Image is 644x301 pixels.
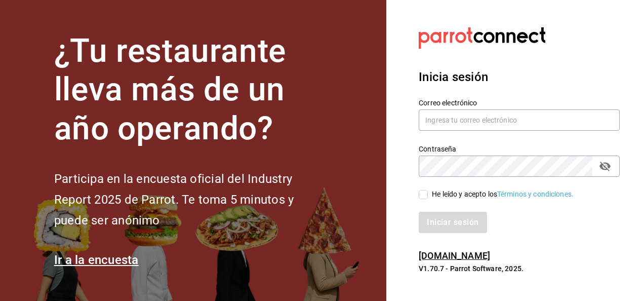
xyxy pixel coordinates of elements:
a: Términos y condiciones. [497,190,574,198]
label: Correo electrónico [419,99,620,106]
div: He leído y acepto los [432,189,574,200]
label: Contraseña [419,145,620,152]
h2: Participa en la encuesta oficial del Industry Report 2025 de Parrot. Te toma 5 minutos y puede se... [54,169,328,231]
p: V1.70.7 - Parrot Software, 2025. [419,264,620,274]
a: [DOMAIN_NAME] [419,250,490,261]
a: Ir a la encuesta [54,253,139,267]
h3: Inicia sesión [419,68,620,86]
input: Ingresa tu correo electrónico [419,109,620,131]
button: passwordField [596,158,614,175]
h1: ¿Tu restaurante lleva más de un año operando? [54,32,328,148]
